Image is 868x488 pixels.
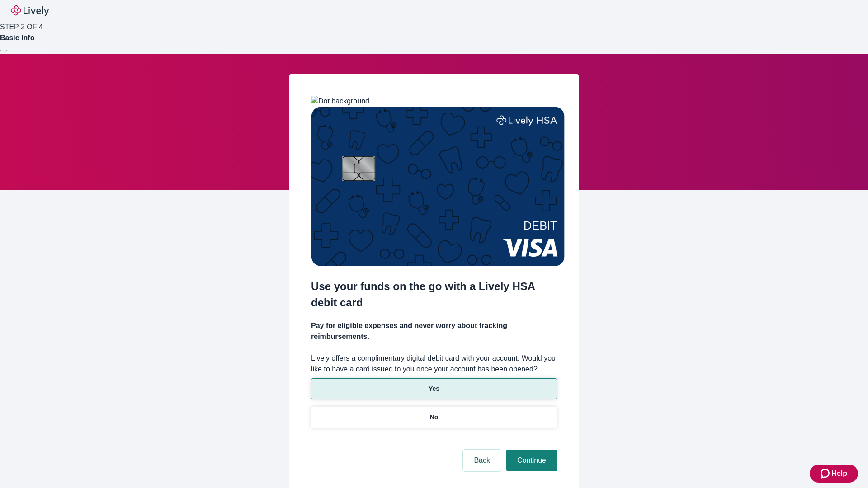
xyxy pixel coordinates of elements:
[311,107,565,266] img: Debit card
[311,378,557,399] button: Yes
[429,384,439,394] p: Yes
[311,320,557,342] h4: Pay for eligible expenses and never worry about tracking reimbursements.
[506,450,557,471] button: Continue
[311,407,557,428] button: No
[810,465,858,483] button: Zendesk support iconHelp
[311,353,557,375] label: Lively offers a complimentary digital debit card with your account. Would you like to have a card...
[430,413,439,422] p: No
[821,468,831,479] svg: Zendesk support icon
[463,450,501,471] button: Back
[311,278,557,311] h2: Use your funds on the go with a Lively HSA debit card
[11,5,49,16] img: Lively
[831,468,847,479] span: Help
[311,96,369,107] img: Dot background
